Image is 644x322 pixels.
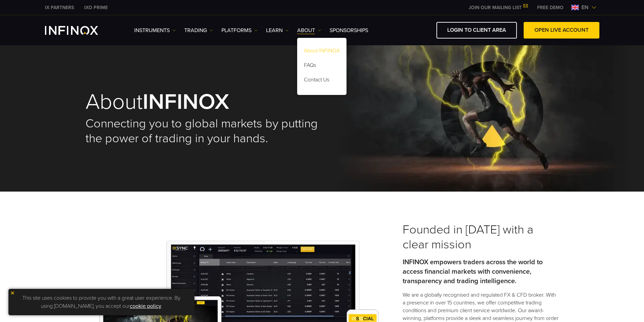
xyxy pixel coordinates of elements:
[40,4,79,11] a: INFINOX
[143,89,229,115] strong: INFINOX
[184,26,213,34] a: TRADING
[463,5,532,10] a: JOIN OUR MAILING LIST
[297,45,347,59] a: About INFINOX
[330,26,368,34] a: SPONSORSHIPS
[403,222,559,252] h3: Founded in [DATE] with a clear mission
[524,22,599,39] a: OPEN LIVE ACCOUNT
[297,59,347,74] a: FAQs
[532,4,569,11] a: INFINOX MENU
[436,22,517,39] a: LOGIN TO CLIENT AREA
[579,3,591,11] span: en
[10,291,15,295] img: yellow close icon
[297,26,321,34] a: ABOUT
[79,4,113,11] a: INFINOX
[221,26,258,34] a: PLATFORMS
[45,26,114,35] a: INFINOX Logo
[134,26,176,34] a: Instruments
[297,74,347,88] a: Contact Us
[86,91,322,113] h1: About
[403,257,559,286] p: INFINOX empowers traders across the world to access financial markets with convenience, transpare...
[266,26,289,34] a: Learn
[130,303,161,309] a: cookie policy
[12,292,191,312] p: This site uses cookies to provide you with a great user experience. By using [DOMAIN_NAME], you a...
[86,116,322,146] h2: Connecting you to global markets by putting the power of trading in your hands.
